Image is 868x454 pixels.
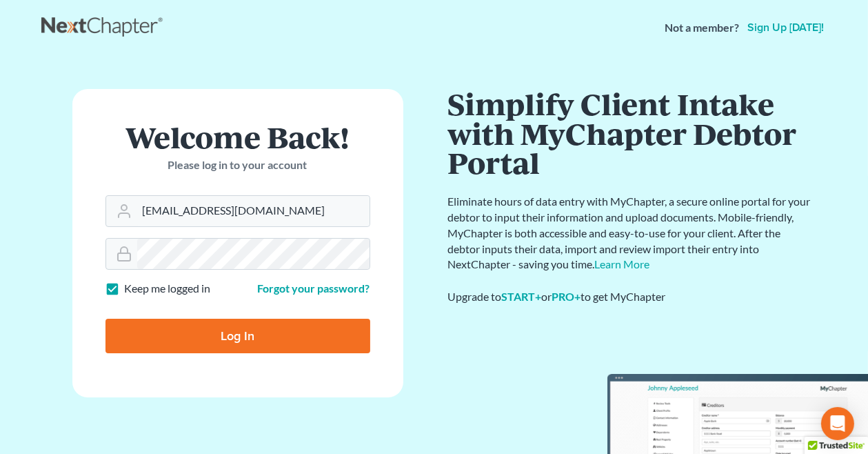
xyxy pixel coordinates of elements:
div: Upgrade to or to get MyChapter [448,289,814,305]
a: Sign up [DATE]! [745,22,827,33]
a: Forgot your password? [258,282,370,295]
p: Please log in to your account [105,157,370,173]
input: Email Address [137,196,370,226]
label: Keep me logged in [125,281,211,297]
strong: Not a member? [665,20,740,36]
a: Learn More [595,257,650,270]
h1: Simplify Client Intake with MyChapter Debtor Portal [448,89,814,177]
div: Open Intercom Messenger [821,407,854,440]
p: Eliminate hours of data entry with MyChapter, a secure online portal for your debtor to input the... [448,194,814,273]
h1: Welcome Back! [105,122,370,152]
input: Log In [105,319,370,353]
a: START+ [502,290,542,303]
a: PRO+ [552,290,581,303]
